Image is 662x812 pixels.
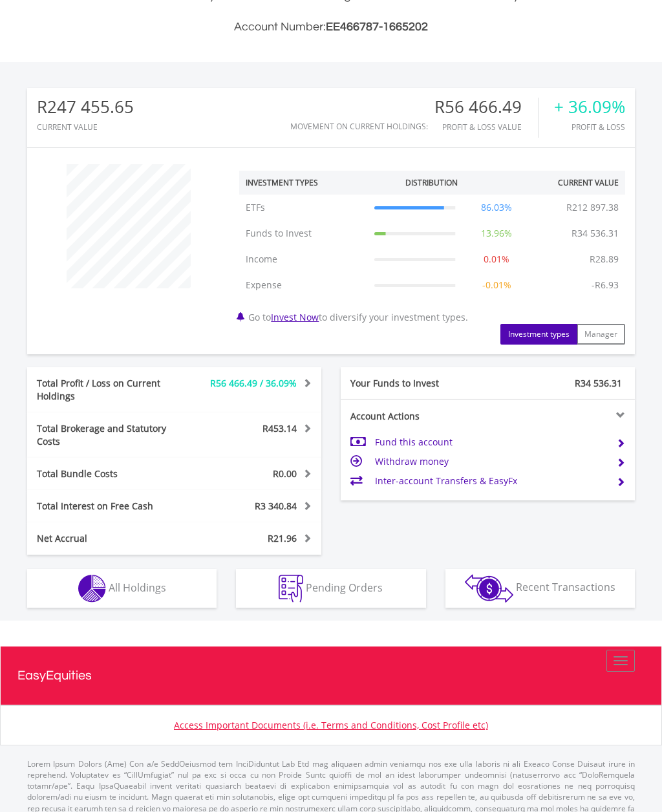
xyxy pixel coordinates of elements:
[239,171,368,195] th: Investment Types
[500,325,577,345] button: Investment types
[239,221,368,247] td: Funds to Invest
[375,453,610,472] td: Withdraw money
[306,581,383,595] span: Pending Orders
[565,221,625,247] td: R34 536.31
[239,273,368,299] td: Expense
[464,247,528,273] td: 0.01%
[375,472,610,491] td: Inter-account Transfers & EasyFx
[577,325,625,345] button: Manager
[405,178,458,189] div: Distribution
[271,312,319,324] a: Invest Now
[445,570,635,608] button: Recent Transactions
[262,423,297,435] span: R453.14
[230,158,635,345] div: Go to to diversify your investment types.
[27,423,198,449] div: Total Brokerage and Statutory Costs
[174,720,488,732] a: Access Important Documents (i.e. Terms and Conditions, Cost Profile etc)
[279,575,303,603] img: pending_instructions-wht.png
[583,247,625,273] td: R28.89
[585,273,625,299] td: -R6.93
[464,221,528,247] td: 13.96%
[236,570,425,608] button: Pending Orders
[27,500,198,513] div: Total Interest on Free Cash
[516,581,615,595] span: Recent Transactions
[109,581,166,595] span: All Holdings
[37,123,134,132] div: CURRENT VALUE
[255,500,297,513] span: R3 340.84
[290,123,428,131] div: Movement on Current Holdings:
[239,247,368,273] td: Income
[575,378,622,390] span: R34 536.31
[210,378,297,390] span: R56 466.49 / 36.09%
[17,647,645,705] a: EasyEquities
[554,123,625,132] div: Profit & Loss
[27,19,635,37] h3: Account Number:
[27,533,198,546] div: Net Accrual
[268,533,297,545] span: R21.96
[529,171,625,195] th: Current Value
[78,575,106,603] img: holdings-wht.png
[239,195,368,221] td: ETFs
[434,123,538,132] div: Profit & Loss Value
[341,411,488,423] div: Account Actions
[273,468,297,480] span: R0.00
[37,98,134,117] div: R247 455.65
[554,98,625,117] div: + 36.09%
[375,433,610,453] td: Fund this account
[464,195,528,221] td: 86.03%
[341,378,488,390] div: Your Funds to Invest
[465,575,513,603] img: transactions-zar-wht.png
[326,21,428,34] span: EE466787-1665202
[560,195,625,221] td: R212 897.38
[27,468,198,481] div: Total Bundle Costs
[464,273,528,299] td: -0.01%
[434,98,538,117] div: R56 466.49
[27,378,198,403] div: Total Profit / Loss on Current Holdings
[27,570,217,608] button: All Holdings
